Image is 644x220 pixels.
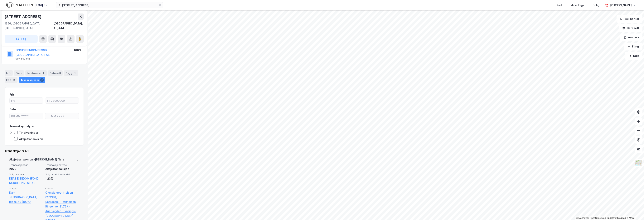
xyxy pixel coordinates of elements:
input: Til 73000000 [45,98,79,103]
img: logo.f888ab2527a4732fd821a326f86c7f29.svg [6,2,46,8]
div: Bolig [593,3,599,8]
div: Dato [9,107,16,112]
div: Transaksjoner (7) [5,149,84,153]
span: Solgt selskap [9,173,43,176]
span: Selger [9,187,43,190]
div: 997 592 816 [16,57,30,60]
div: [PERSON_NAME] [610,3,632,8]
a: Mapbox [576,217,587,219]
div: Pris [9,92,15,97]
div: Transaksjonstype [9,124,34,128]
a: Dam [GEOGRAPHIC_DATA] Bidco AS (100%) [9,190,43,204]
div: 3 [12,78,16,82]
div: Kart [557,3,562,8]
a: Sparebank 1-stiftelsen Ringerike (21.76%), [45,200,79,209]
div: 1366, [GEOGRAPHIC_DATA], [GEOGRAPHIC_DATA] [5,21,54,30]
input: Fra [10,98,43,103]
a: Gjensidigestiftelsen (27.13%), [45,190,79,200]
button: Bokmerker [617,15,642,23]
div: Eiere [14,70,24,76]
div: [STREET_ADDRESS] [5,13,42,20]
div: [GEOGRAPHIC_DATA], 40/444 [54,21,84,30]
button: Filter [624,43,642,50]
a: Improve this map [607,217,626,219]
div: Bygg [64,70,78,76]
button: Datasett [619,24,642,32]
div: Aksjetransaksjon - [PERSON_NAME] flere [9,157,64,163]
div: Transaksjoner [19,77,45,83]
div: 1 [73,71,77,75]
div: Kontrollprogram for chat [625,202,644,220]
div: 2022 [9,167,43,171]
div: Datasett [48,70,63,76]
div: Mine Tags [570,3,584,8]
span: Transaksjonstype [45,163,79,167]
img: Z [635,159,642,167]
span: Solgt matrikkelandel [45,173,79,176]
input: DD.MM.YYYY [10,113,43,119]
div: Leietakere [25,70,47,76]
iframe: Chat Widget [625,202,644,220]
div: 4 [41,71,45,75]
div: 1.23% [45,176,79,181]
div: ESG [5,77,17,83]
div: Tinglysninger [19,131,38,134]
button: Analyse [620,34,642,41]
div: Aksjetransaksjon [45,167,79,171]
div: 7 [40,78,44,82]
span: Transaksjonsår [9,163,43,167]
a: OpenStreetMap [587,217,606,219]
div: Aksjetransaksjon [19,137,43,141]
button: Tag [5,35,38,43]
div: Info [5,70,13,76]
input: Søk på adresse, matrikkel, gårdeiere, leietakere eller personer [61,2,158,8]
div: 100% [74,48,81,53]
button: Tags [625,52,642,60]
a: DEAS EIENDOMSFOND NORGE I INVEST AS [9,177,39,185]
span: Kjøper [45,187,79,190]
input: DD.MM.YYYY [45,113,79,119]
